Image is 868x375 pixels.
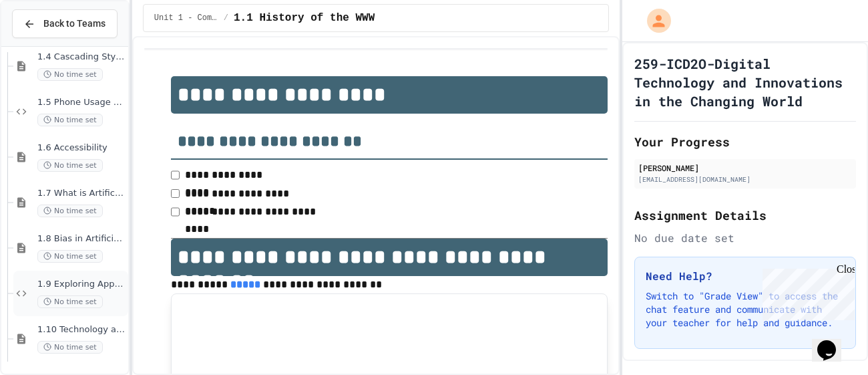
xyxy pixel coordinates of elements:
div: Chat with us now!Close [5,5,92,85]
span: No time set [37,295,103,308]
button: Back to Teams [12,9,118,38]
span: 1.1 History of the WWW [234,10,375,26]
iframe: chat widget [812,322,855,362]
div: [PERSON_NAME] [638,162,852,174]
span: 1.6 Accessibility [37,142,126,154]
span: No time set [37,159,103,172]
div: My Account [633,5,674,36]
div: [EMAIL_ADDRESS][DOMAIN_NAME] [638,174,852,184]
h2: Your Progress [634,132,856,151]
span: 1.4 Cascading Style Sheets [37,51,126,63]
h3: Need Help? [646,268,845,284]
span: 1.7 What is Artificial Intelligence (AI) [37,188,126,199]
span: 1.10 Technology and the Environment [37,324,126,336]
span: No time set [37,114,103,126]
span: 1.5 Phone Usage Assignment [37,97,126,108]
div: No due date set [634,230,856,246]
iframe: chat widget [757,263,855,320]
span: No time set [37,250,103,263]
span: / [224,13,228,23]
span: 1.9 Exploring Applications, Careers, and Connections in the Digital World [37,279,126,290]
span: Back to Teams [43,17,105,31]
span: No time set [37,341,103,354]
h2: Assignment Details [634,206,856,225]
span: No time set [37,68,103,81]
p: Switch to "Grade View" to access the chat feature and communicate with your teacher for help and ... [646,289,845,330]
span: 1.8 Bias in Artificial Intelligence [37,233,126,245]
span: Unit 1 - Computational Thinking and Making Connections [154,13,218,23]
span: No time set [37,205,103,217]
h1: 259-ICD2O-Digital Technology and Innovations in the Changing World [634,54,856,110]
